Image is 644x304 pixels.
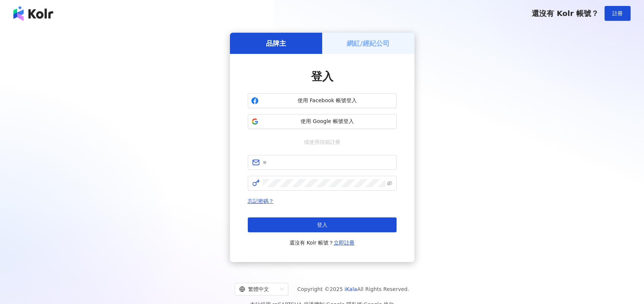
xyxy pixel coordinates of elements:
[239,283,277,295] div: 繁體中文
[248,93,397,108] button: 使用 Facebook 帳號登入
[334,240,355,246] a: 立即註冊
[612,10,623,16] span: 註冊
[248,198,274,204] a: 忘記密碼？
[299,138,346,146] span: 或使用信箱註冊
[387,181,392,186] span: eye-invisible
[532,9,599,18] span: 還沒有 Kolr 帳號？
[311,70,333,83] span: 登入
[262,97,393,104] span: 使用 Facebook 帳號登入
[289,238,355,247] span: 還沒有 Kolr 帳號？
[266,39,286,48] h5: 品牌主
[317,222,327,228] span: 登入
[345,286,357,292] a: iKala
[248,217,397,232] button: 登入
[605,6,631,21] button: 註冊
[297,285,409,294] span: Copyright © 2025 All Rights Reserved.
[347,39,390,48] h5: 網紅/經紀公司
[13,6,53,21] img: logo
[248,114,397,129] button: 使用 Google 帳號登入
[262,118,393,125] span: 使用 Google 帳號登入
